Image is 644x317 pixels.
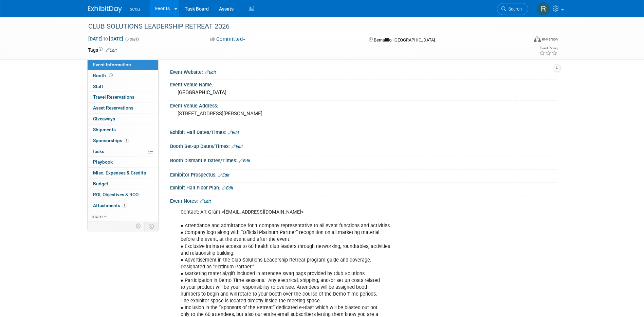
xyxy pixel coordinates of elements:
[88,47,117,53] td: Tags
[93,73,114,78] span: Booth
[88,179,158,189] a: Budget
[88,36,124,42] span: [DATE] [DATE]
[488,35,558,46] div: Event Format
[88,103,158,113] a: Asset Reservations
[88,81,158,92] a: Staff
[178,111,324,117] pre: [STREET_ADDRESS][PERSON_NAME]
[534,36,541,42] img: Format-Inperson.png
[88,60,158,70] a: Event Information
[539,47,557,50] div: Event Rating
[93,62,131,67] span: Event Information
[93,159,113,165] span: Playbook
[133,222,145,231] td: Personalize Event Tab Strip
[208,36,248,43] button: Committed
[88,124,158,135] a: Shipments
[205,70,216,75] a: Edit
[497,3,528,15] a: Search
[130,6,140,12] span: seca
[125,37,139,41] span: (3 days)
[175,87,551,98] div: [GEOGRAPHIC_DATA]
[124,138,129,143] span: 1
[170,170,556,179] div: Exhibitor Prospectus:
[88,114,158,124] a: Giveaways
[170,80,556,88] div: Event Venue Name:
[88,92,158,102] a: Travel Reservations
[93,192,139,197] span: ROI, Objectives & ROO
[88,168,158,178] a: Misc. Expenses & Credits
[93,94,134,100] span: Travel Reservations
[93,203,127,208] span: Attachments
[93,116,115,121] span: Giveaways
[88,135,158,146] a: Sponsorships1
[103,36,109,41] span: to
[200,199,211,204] a: Edit
[222,186,233,190] a: Edit
[170,127,556,136] div: Exhibit Hall Dates/Times:
[106,48,117,53] a: Edit
[88,200,158,211] a: Attachments1
[374,37,435,43] span: Bernalillo, [GEOGRAPHIC_DATA]
[170,196,556,205] div: Event Notes:
[92,149,104,154] span: Tasks
[86,20,518,33] div: CLUB SOLUTIONS LEADERSHIP RETREAT 2026
[122,203,127,208] span: 1
[170,155,556,164] div: Booth Dismantle Dates/Times:
[170,67,556,76] div: Event Website:
[218,173,229,178] a: Edit
[170,141,556,150] div: Booth Set-up Dates/Times:
[537,2,550,15] img: Rachel Jordan
[92,214,103,219] span: more
[88,6,122,13] img: ExhibitDay
[93,127,116,132] span: Shipments
[88,146,158,157] a: Tasks
[93,170,146,176] span: Misc. Expenses & Credits
[170,101,556,109] div: Event Venue Address:
[506,6,522,12] span: Search
[232,144,243,149] a: Edit
[88,70,158,81] a: Booth
[93,105,133,111] span: Asset Reservations
[542,37,558,42] div: In-Person
[88,157,158,167] a: Playbook
[144,222,158,231] td: Toggle Event Tabs
[108,73,114,78] span: Booth not reserved yet
[93,138,129,143] span: Sponsorships
[88,189,158,200] a: ROI, Objectives & ROO
[88,211,158,222] a: more
[170,183,556,191] div: Exhibit Hall Floor Plan:
[228,130,239,135] a: Edit
[239,158,250,163] a: Edit
[93,181,108,186] span: Budget
[93,84,103,89] span: Staff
